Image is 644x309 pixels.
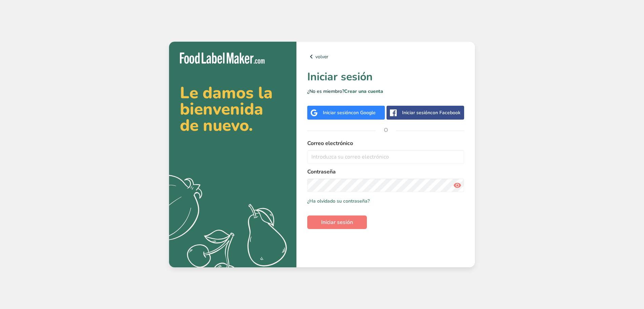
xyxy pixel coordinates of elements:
a: Crear una cuenta [344,88,383,95]
div: Iniciar sesión [402,109,460,116]
span: con Facebook [430,109,460,116]
h1: Iniciar sesión [307,69,464,85]
span: O [376,120,396,140]
h2: Le damos la bienvenida de nuevo. [180,85,286,133]
label: Correo electrónico [307,139,464,147]
p: ¿No es miembro? [307,88,464,95]
span: con Google [351,109,376,116]
span: Iniciar sesión [321,218,353,226]
a: ¿Ha olvidado su contraseña? [307,198,370,205]
a: volver [307,53,464,61]
img: Food Label Maker [180,53,265,64]
label: Contraseña [307,168,464,176]
input: Introduzca su correo electrónico [307,150,464,164]
div: Iniciar sesión [323,109,376,116]
button: Iniciar sesión [307,215,367,229]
